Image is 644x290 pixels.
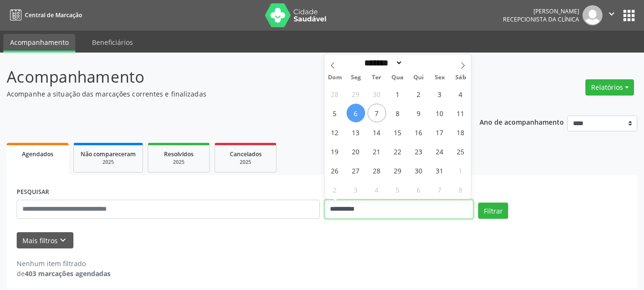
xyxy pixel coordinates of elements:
span: Outubro 15, 2025 [388,123,407,141]
span: Novembro 7, 2025 [430,180,449,199]
div: 2025 [155,159,203,166]
span: Seg [345,75,366,81]
span: Outubro 21, 2025 [368,142,386,161]
input: Year [403,58,434,68]
p: Ano de acompanhamento [480,116,564,128]
span: Não compareceram [81,150,136,158]
span: Outubro 3, 2025 [430,85,449,103]
span: Novembro 5, 2025 [388,180,407,199]
span: Sex [429,75,450,81]
span: Setembro 30, 2025 [368,85,386,103]
div: 2025 [81,159,136,166]
span: Qui [408,75,429,81]
span: Outubro 14, 2025 [368,123,386,141]
strong: 403 marcações agendadas [25,269,111,278]
span: Recepcionista da clínica [503,15,579,23]
i: keyboard_arrow_down [58,235,68,246]
span: Qua [387,75,408,81]
span: Agendados [22,150,53,158]
span: Outubro 6, 2025 [347,104,365,122]
span: Resolvidos [164,150,194,158]
span: Outubro 18, 2025 [451,123,470,141]
a: Beneficiários [85,34,140,51]
div: de [17,269,111,279]
span: Outubro 30, 2025 [409,161,428,180]
span: Outubro 22, 2025 [388,142,407,161]
span: Sáb [450,75,471,81]
div: 2025 [222,159,269,166]
span: Novembro 8, 2025 [451,180,470,199]
label: PESQUISAR [17,185,49,200]
span: Outubro 9, 2025 [409,104,428,122]
div: [PERSON_NAME] [503,7,579,15]
img: img [583,5,603,25]
button: Mais filtroskeyboard_arrow_down [17,232,73,249]
button: apps [621,7,637,24]
p: Acompanhamento [7,65,448,89]
span: Outubro 12, 2025 [326,123,344,141]
span: Outubro 31, 2025 [430,161,449,180]
i:  [606,9,617,19]
span: Central de Marcação [25,11,82,19]
span: Novembro 2, 2025 [326,180,344,199]
span: Outubro 4, 2025 [451,85,470,103]
span: Outubro 25, 2025 [451,142,470,161]
span: Outubro 7, 2025 [368,104,386,122]
span: Cancelados [230,150,262,158]
span: Outubro 5, 2025 [326,104,344,122]
span: Outubro 26, 2025 [326,161,344,180]
span: Outubro 19, 2025 [326,142,344,161]
span: Outubro 24, 2025 [430,142,449,161]
a: Central de Marcação [7,7,82,23]
span: Outubro 1, 2025 [388,85,407,103]
span: Outubro 23, 2025 [409,142,428,161]
span: Dom [325,75,346,81]
button: Relatórios [585,79,634,96]
button:  [603,5,621,25]
span: Outubro 17, 2025 [430,123,449,141]
span: Outubro 29, 2025 [388,161,407,180]
select: Month [361,58,403,68]
span: Outubro 16, 2025 [409,123,428,141]
span: Novembro 4, 2025 [368,180,386,199]
span: Outubro 28, 2025 [368,161,386,180]
span: Outubro 20, 2025 [347,142,365,161]
button: Filtrar [478,203,508,219]
span: Outubro 27, 2025 [347,161,365,180]
span: Novembro 3, 2025 [347,180,365,199]
span: Outubro 2, 2025 [409,85,428,103]
span: Ter [366,75,387,81]
div: Nenhum item filtrado [17,258,111,269]
span: Novembro 1, 2025 [451,161,470,180]
span: Outubro 10, 2025 [430,104,449,122]
span: Outubro 13, 2025 [347,123,365,141]
p: Acompanhe a situação das marcações correntes e finalizadas [7,89,448,99]
a: Acompanhamento [3,34,75,53]
span: Outubro 11, 2025 [451,104,470,122]
span: Setembro 29, 2025 [347,85,365,103]
span: Setembro 28, 2025 [326,85,344,103]
span: Outubro 8, 2025 [388,104,407,122]
span: Novembro 6, 2025 [409,180,428,199]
